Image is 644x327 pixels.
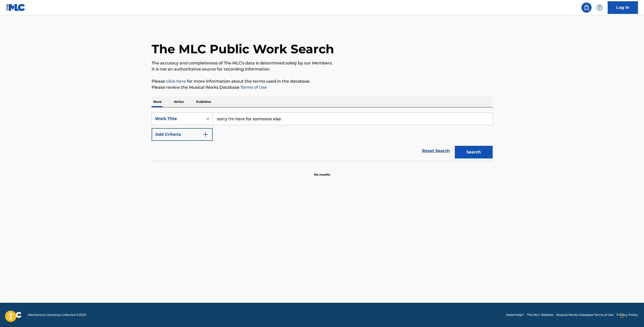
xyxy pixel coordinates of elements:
[419,145,452,156] a: Reset Search
[617,313,638,317] a: Privacy Policy
[152,84,493,90] p: Please review the Musical Works Database
[527,313,553,317] a: The MLC Website
[152,112,493,161] form: Search Form
[203,131,209,137] img: 9d2ae6d4665cec9f34b9.svg
[583,5,590,11] img: search
[152,78,493,84] p: Please for more information about the terms used in the database.
[608,1,638,14] a: Log In
[172,97,186,107] p: Writer
[28,313,86,317] span: Mechanical Licensing Collective © 2025
[506,313,524,317] a: Need Help?
[152,97,163,107] p: Work
[619,303,644,327] iframe: Chat Widget
[195,97,213,107] p: Publisher
[595,3,605,13] div: Help
[581,3,592,13] a: Public Search
[152,66,493,72] p: It is not an authoritative source for recording information.
[556,313,613,317] a: Musical Works Database Terms of Use
[597,5,603,11] img: help
[455,146,493,158] button: Search
[6,4,25,11] img: MLC Logo
[166,79,186,84] a: click here
[6,312,22,318] img: logo
[239,85,267,90] a: Terms of Use
[314,166,330,177] p: No results
[620,308,623,323] div: Drag
[152,41,334,57] h1: The MLC Public Work Search
[155,116,200,122] div: Work Title
[152,128,213,141] button: Add Criteria
[152,60,493,66] p: The accuracy and completeness of The MLC's data is determined solely by our Members.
